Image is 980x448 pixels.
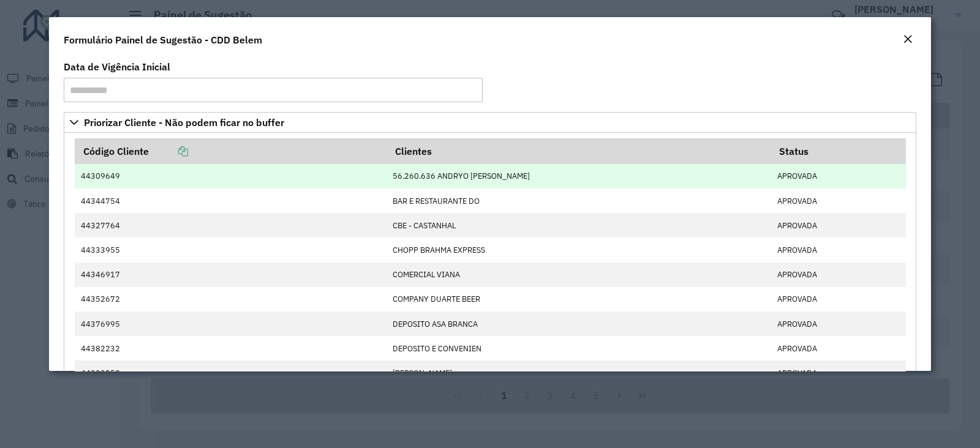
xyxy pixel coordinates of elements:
button: Close [899,32,916,48]
a: Priorizar Cliente - Não podem ficar no buffer [64,112,916,133]
td: APROVADA [771,287,905,312]
td: COMERCIAL VIANA [386,263,771,287]
td: 44303253 [75,360,386,385]
td: APROVADA [771,360,905,385]
td: APROVADA [771,263,905,287]
td: 44309649 [75,164,386,189]
td: DEPOSITO ASA BRANCA [386,312,771,336]
td: DEPOSITO E CONVENIEN [386,336,771,360]
a: Copiar [149,145,188,157]
td: 44352672 [75,287,386,312]
td: 44344754 [75,189,386,213]
td: APROVADA [771,312,905,336]
td: CBE - CASTANHAL [386,213,771,237]
td: APROVADA [771,164,905,189]
td: 44333955 [75,237,386,262]
td: 44327764 [75,213,386,237]
td: 44376995 [75,312,386,336]
td: [PERSON_NAME] [386,360,771,385]
label: Data de Vigência Inicial [64,59,170,74]
td: APROVADA [771,237,905,262]
td: BAR E RESTAURANTE DO [386,189,771,213]
th: Clientes [386,138,771,164]
em: Fechar [903,34,913,44]
td: COMPANY DUARTE BEER [386,287,771,312]
td: 44382232 [75,336,386,360]
td: 56.260.636 ANDRYO [PERSON_NAME] [386,164,771,189]
td: APROVADA [771,336,905,360]
td: APROVADA [771,213,905,237]
h4: Formulário Painel de Sugestão - CDD Belem [64,32,262,47]
td: CHOPP BRAHMA EXPRESS [386,237,771,262]
td: 44346917 [75,263,386,287]
th: Status [771,138,905,164]
span: Priorizar Cliente - Não podem ficar no buffer [84,118,284,127]
th: Código Cliente [75,138,386,164]
td: APROVADA [771,189,905,213]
